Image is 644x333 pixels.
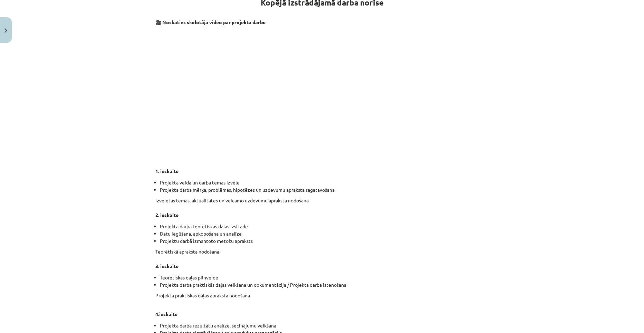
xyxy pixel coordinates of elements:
[155,19,266,25] strong: 🎥 Noskaties skolotāja video par projekta darbu
[4,28,7,33] img: icon-close-lesson-0947bae3869378f0d4975bcd49f059093ad1ed9edebbc8119c70593378902aed.svg
[160,230,489,237] li: Datu iegūšana, apkopošana un analīze
[155,168,179,174] strong: 1. ieskaite
[160,274,489,281] li: Teorētiskās daļas pilnveide
[160,223,489,230] li: Projekta darba teorētiskās daļas izstrāde
[160,322,489,329] li: Projekta darba rezultātu analīze, secinājumu veikšana
[155,263,179,269] strong: 3. ieskaite
[155,248,219,255] u: Teorētiskā apraksta nodošana
[155,197,309,203] u: Izvēlētās tēmas, aktualitātes un veicamo uzdevumu apraksta nodošana
[160,179,489,186] li: Projekta veida un darba tēmas izvēle
[160,237,489,245] li: Projektu darbā izmantoto metožu apraksts
[155,212,179,218] strong: 2. ieskaite
[160,186,489,193] li: Projekta darba mērķa, problēmas, hipotēzes un uzdevumu apraksta sagatavošana
[155,292,250,298] u: Projekta praktiskās daļas apraksta nodošana
[160,281,489,288] li: Projekta darba praktiskās daļas veikšana un dokumentācija / Projekta darba īstenošana
[155,311,177,317] strong: 4.ieskaite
